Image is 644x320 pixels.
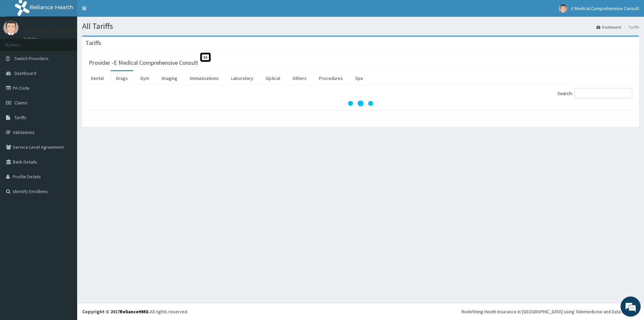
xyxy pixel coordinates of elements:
h3: Provider - E Medical Comprehensive Consult [89,60,198,66]
a: Immunizations [184,71,224,85]
a: Dashboard [596,24,621,30]
p: E Medical Comprehensive Consult [23,27,111,33]
span: Switch Providers [14,55,49,61]
span: Claims [14,100,28,106]
h3: Tariffs [86,40,101,46]
h1: All Tariffs [82,22,639,31]
a: Optical [260,71,285,85]
span: Dashboard [14,70,36,76]
a: Imaging [156,71,183,85]
div: Minimize live chat window [110,3,126,19]
a: Drugs [111,71,133,85]
span: Tariffs [14,115,26,121]
a: Online [23,37,40,41]
footer: All rights reserved. [77,303,644,320]
a: Spa [350,71,368,85]
a: Others [287,71,312,85]
svg: audio-loading [347,90,374,117]
a: Procedures [314,71,348,85]
span: St [200,53,211,62]
div: Chat with us now [35,38,113,46]
strong: Copyright © 2017 . [82,309,150,315]
img: User Image [559,4,567,13]
div: Redefining Heath Insurance in [GEOGRAPHIC_DATA] using Telemedicine and Data Science! [462,308,639,315]
li: Tariffs [622,24,639,30]
textarea: Type your message and hit 'Enter' [3,183,128,207]
a: Laboratory [226,71,259,85]
label: Search: [557,88,632,98]
img: User Image [3,20,18,35]
span: E Medical Comprehensive Consult [571,5,639,11]
a: RelianceHMO [120,309,149,315]
a: Gym [135,71,155,85]
span: We're online! [39,85,93,152]
a: Dental [86,71,109,85]
input: Search: [575,88,632,98]
img: d_794563401_company_1708531726252_794563401 [12,34,27,50]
